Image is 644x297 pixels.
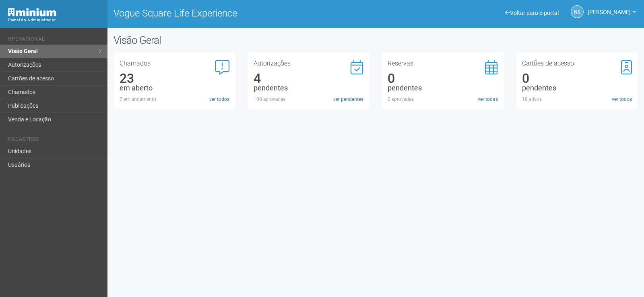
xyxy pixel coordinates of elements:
[505,10,559,16] a: Voltar para o portal
[612,96,632,103] a: ver todos
[254,60,363,67] h3: Autorizações
[522,60,632,67] h3: Cartões de acesso
[120,84,229,92] div: em aberto
[120,75,229,82] div: 23
[120,60,229,67] h3: Chamados
[588,10,636,16] a: [PERSON_NAME]
[478,96,498,103] a: ver todas
[571,5,584,18] a: NS
[8,8,56,16] img: Minium
[333,96,363,103] a: ver pendentes
[254,84,363,92] div: pendentes
[8,16,101,24] div: Painel do Administrador
[388,84,497,92] div: pendentes
[8,136,101,145] li: Cadastros
[114,34,325,46] h2: Visão Geral
[522,96,632,103] div: 18 ativos
[8,36,101,45] li: Operacional
[522,75,632,82] div: 0
[522,84,632,92] div: pendentes
[254,96,363,103] div: 100 aprovadas
[254,75,363,82] div: 4
[209,96,229,103] a: ver todos
[388,75,497,82] div: 0
[114,8,370,18] h1: Vogue Square Life Experience
[388,96,497,103] div: 0 aprovadas
[388,60,497,67] h3: Reservas
[588,1,631,15] span: Nicolle Silva
[120,96,229,103] div: 7 em andamento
